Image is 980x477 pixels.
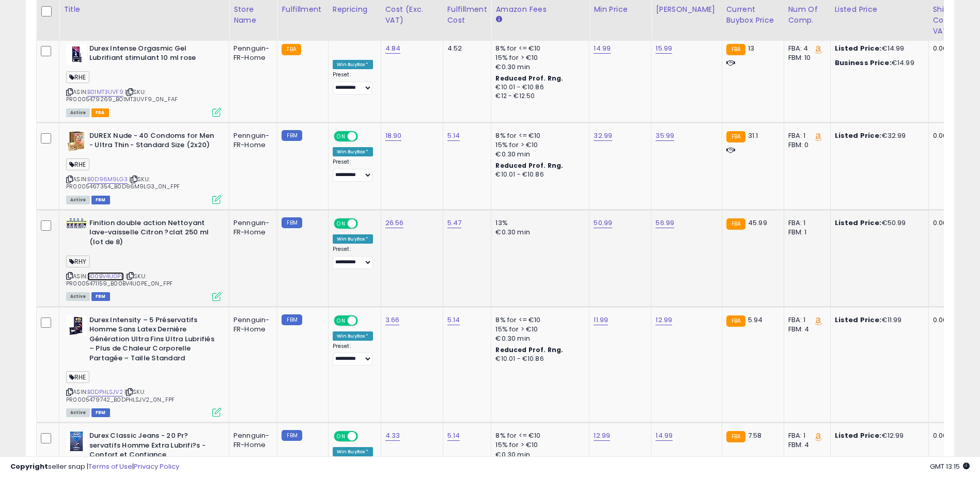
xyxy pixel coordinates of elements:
small: FBA [726,131,745,142]
div: €14.99 [835,44,921,53]
a: 4.33 [385,431,400,441]
span: FBM [91,408,110,417]
a: 35.99 [656,131,674,141]
div: Preset: [333,158,373,182]
div: €12.99 [835,431,921,440]
div: seller snap | | [10,462,179,472]
a: 56.99 [656,218,674,228]
span: All listings currently available for purchase on Amazon [66,196,90,204]
div: €12 - €12.50 [495,92,581,101]
div: FBM: 1 [788,228,822,237]
div: [PERSON_NAME] [656,4,717,15]
img: 411KoJVa8kL._SL40_.jpg [66,131,87,152]
span: 31.1 [748,131,758,140]
img: 51zgkMcMPYL._SL40_.jpg [66,431,87,452]
small: FBM [282,430,302,441]
div: €32.99 [835,131,921,140]
span: All listings currently available for purchase on Amazon [66,408,90,417]
div: FBA: 1 [788,315,822,325]
span: 13 [748,43,754,53]
img: 41pYEW89sQL._SL40_.jpg [66,44,87,65]
a: 26.56 [385,218,404,228]
div: Listed Price [835,4,924,15]
div: Win BuyBox * [333,147,373,156]
span: FBM [91,196,110,204]
span: 5.94 [748,315,763,325]
div: Pennguin-FR-Home [234,218,269,237]
div: Amazon Fees [495,4,585,15]
div: €0.30 min [495,150,581,159]
div: Win BuyBox * [333,331,373,341]
div: Title [64,4,225,15]
span: ON [335,219,348,228]
div: 15% for > €10 [495,440,581,450]
span: 45.99 [748,218,767,228]
span: All listings currently available for purchase on Amazon [66,108,90,117]
div: Fulfillment Cost [447,4,487,26]
strong: Copyright [10,462,48,471]
span: ON [335,432,348,441]
span: OFF [356,219,372,228]
div: Current Buybox Price [726,4,780,26]
span: FBM [91,292,110,301]
div: FBA: 1 [788,431,822,440]
a: 5.14 [447,315,460,325]
b: Listed Price: [835,43,882,53]
b: Listed Price: [835,218,882,228]
span: FBA [91,108,109,117]
a: Privacy Policy [134,462,179,471]
img: 41ryi+RCXTL._SL40_.jpg [66,315,87,336]
a: 32.99 [594,131,612,141]
b: Listed Price: [835,431,882,440]
span: OFF [356,432,372,441]
div: 8% for <= €10 [495,131,581,140]
div: 15% for > €10 [495,53,581,62]
div: FBA: 4 [788,44,822,53]
div: Pennguin-FR-Home [234,431,269,450]
div: €50.99 [835,218,921,228]
a: 5.47 [447,218,462,228]
div: Cost (Exc. VAT) [385,4,439,26]
div: Pennguin-FR-Home [234,315,269,334]
div: €14.99 [835,58,921,68]
span: | SKU: PR0005479742_B0DPHLSJV2_0N_FPF [66,388,175,403]
a: 12.99 [656,315,672,325]
div: €11.99 [835,315,921,325]
a: 4.84 [385,43,401,54]
div: 15% for > €10 [495,325,581,334]
a: Terms of Use [88,462,132,471]
span: RHY [66,256,90,267]
div: €0.30 min [495,334,581,343]
small: FBA [726,218,745,230]
span: ON [335,316,348,325]
div: FBA: 1 [788,131,822,140]
b: Durex Intensity – 5 Préservatifs Homme Sans Latex Dernière Génération Ultra Fins Ultra Lubrifiés ... [89,315,215,366]
a: 5.14 [447,431,460,441]
small: FBA [726,315,745,327]
div: Win BuyBox * [333,60,373,69]
div: €0.30 min [495,228,581,237]
div: Fulfillment [282,4,323,15]
a: B0DPHLSJV2 [87,388,123,396]
div: ASIN: [66,218,221,300]
div: Num of Comp. [788,4,826,26]
div: 15% for > €10 [495,140,581,150]
div: Repricing [333,4,377,15]
div: 13% [495,218,581,228]
div: Preset: [333,71,373,94]
div: Preset: [333,343,373,366]
span: ON [335,132,348,140]
a: 5.14 [447,131,460,141]
span: OFF [356,316,372,325]
a: 12.99 [594,431,610,441]
b: Durex Classic Jeans - 20 Pr?servatifs Homme Extra Lubrifi?s - Confort et Confiance [89,431,215,463]
b: Durex Intense Orgasmic Gel Lubrifiant stimulant 10 ml rose [89,44,215,66]
small: FBA [282,44,301,55]
div: 8% for <= €10 [495,44,581,53]
div: €10.01 - €10.86 [495,83,581,92]
b: Finition double action Nettoyant lave-vaisselle Citron ?clat 250 ml (lot de 8) [89,218,215,250]
a: B01MT3UVF9 [87,88,123,97]
span: RHE [66,158,89,170]
div: 4.52 [447,44,484,53]
div: ASIN: [66,44,221,116]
